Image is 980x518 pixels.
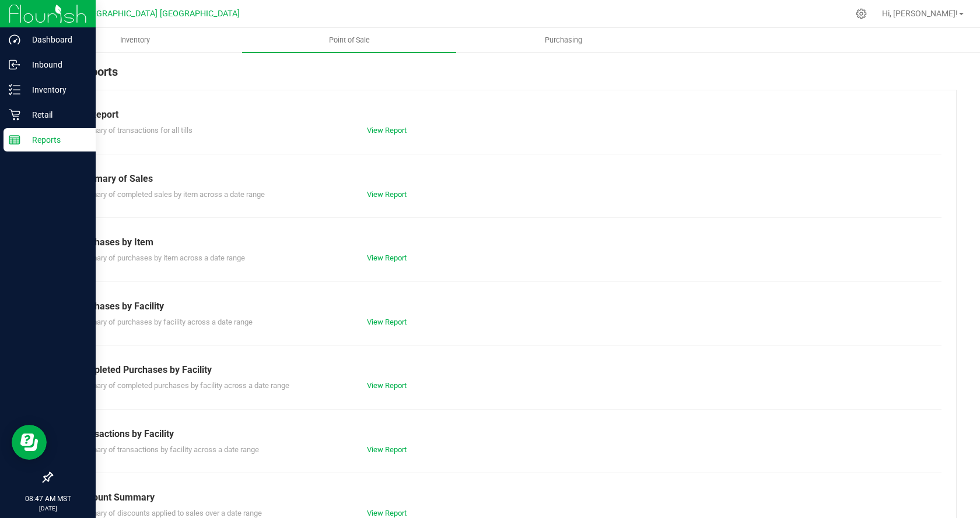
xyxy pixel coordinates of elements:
[20,83,90,97] p: Inventory
[75,509,262,517] span: Summary of discounts applied to sales over a date range
[313,35,386,45] span: Point of Sale
[20,133,90,147] p: Reports
[529,35,598,45] span: Purchasing
[75,190,265,199] span: Summary of completed sales by item across a date range
[51,63,957,90] div: POS Reports
[75,126,192,135] span: Summary of transactions for all tills
[456,28,670,52] a: Purchasing
[75,491,933,505] div: Discount Summary
[12,425,47,460] iframe: Resource center
[367,381,407,390] a: View Report
[367,445,407,454] a: View Report
[367,318,407,326] a: View Report
[9,109,20,121] inline-svg: Retail
[104,35,166,45] span: Inventory
[75,363,933,377] div: Completed Purchases by Facility
[5,504,90,513] p: [DATE]
[367,126,407,135] a: View Report
[9,134,20,146] inline-svg: Reports
[75,318,253,326] span: Summary of purchases by facility across a date range
[28,28,242,52] a: Inventory
[75,253,245,262] span: Summary of purchases by item across a date range
[882,9,958,18] span: Hi, [PERSON_NAME]!
[20,33,90,47] p: Dashboard
[20,58,90,72] p: Inbound
[9,59,20,71] inline-svg: Inbound
[5,494,90,504] p: 08:47 AM MST
[75,108,933,122] div: Till Report
[20,108,90,122] p: Retail
[75,172,933,186] div: Summary of Sales
[9,34,20,45] inline-svg: Dashboard
[75,299,933,313] div: Purchases by Facility
[75,427,933,441] div: Transactions by Facility
[9,84,20,96] inline-svg: Inventory
[34,9,240,19] span: [US_STATE][GEOGRAPHIC_DATA] [GEOGRAPHIC_DATA]
[75,235,933,249] div: Purchases by Item
[854,8,869,19] div: Manage settings
[242,28,456,52] a: Point of Sale
[75,381,289,390] span: Summary of completed purchases by facility across a date range
[367,509,407,517] a: View Report
[367,190,407,199] a: View Report
[367,253,407,262] a: View Report
[75,445,259,454] span: Summary of transactions by facility across a date range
